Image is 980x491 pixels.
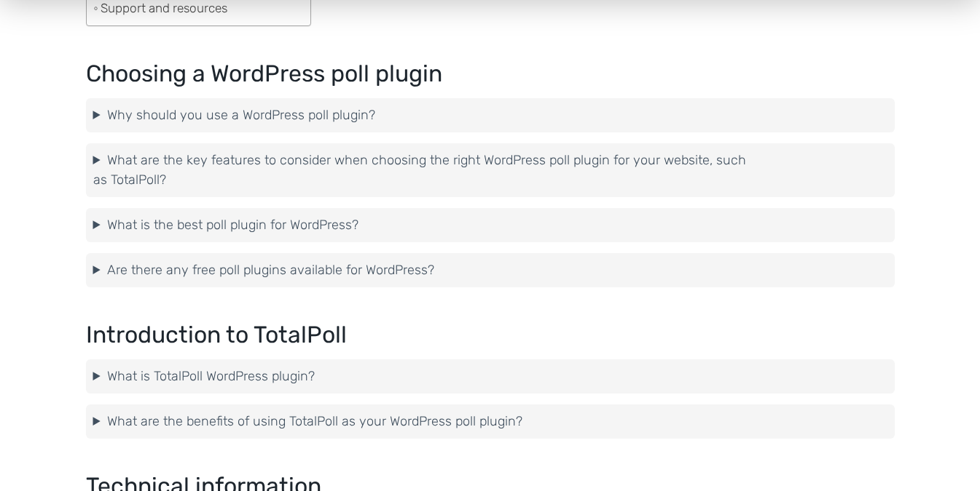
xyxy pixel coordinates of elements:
[93,105,887,125] summary: Why should you use a WordPress poll plugin?
[93,215,887,235] summary: What is the best poll plugin for WordPress?
[86,322,895,348] h2: Introduction to TotalPoll
[93,412,887,431] summary: What are the benefits of using TotalPoll as your WordPress poll plugin?
[93,367,887,386] summary: What is TotalPoll WordPress plugin?
[93,151,887,190] summary: What are the key features to consider when choosing the right WordPress poll plugin for your webs...
[93,260,887,280] summary: Are there any free poll plugins available for WordPress?
[86,61,895,87] h2: Choosing a WordPress poll plugin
